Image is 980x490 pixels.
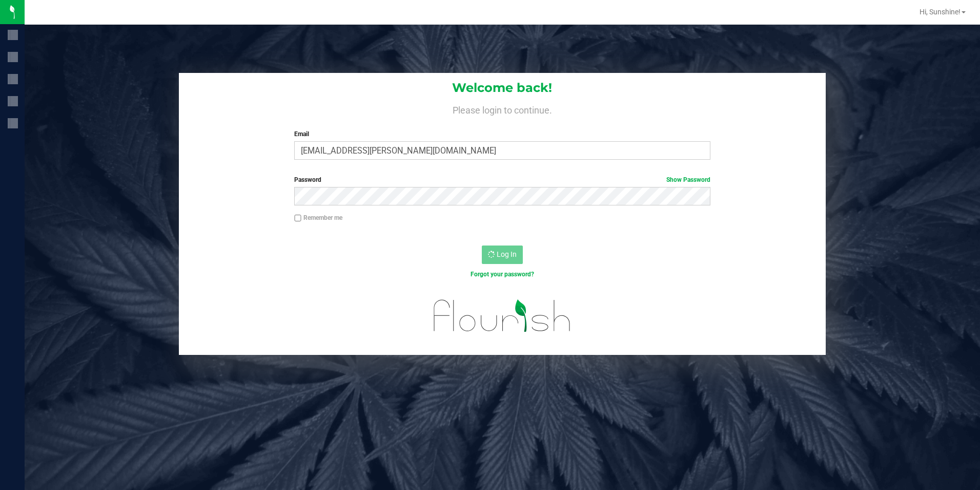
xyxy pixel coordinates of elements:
a: Forgot your password? [471,271,534,278]
label: Email [294,129,710,139]
label: Remember me [294,213,342,222]
input: Remember me [294,215,301,222]
img: flourish_logo.svg [421,290,583,342]
span: Log In [497,250,517,258]
a: Show Password [666,176,710,183]
span: Hi, Sunshine! [920,8,961,16]
h1: Welcome back! [179,81,826,95]
h4: Please login to continue. [179,103,826,115]
span: Password [294,176,321,183]
button: Log In [482,246,523,264]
